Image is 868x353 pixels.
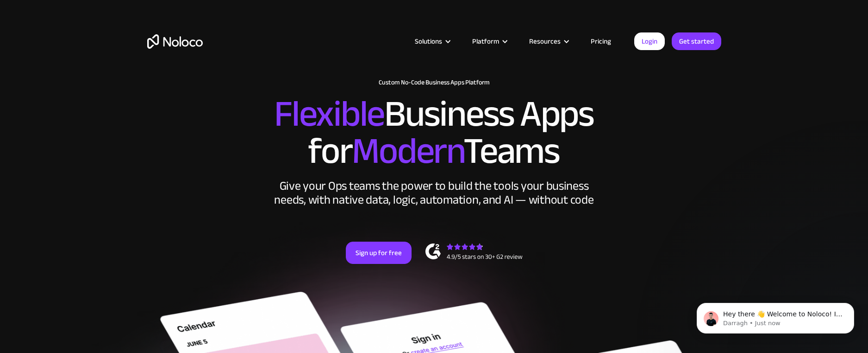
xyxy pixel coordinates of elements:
a: Sign up for free [346,242,412,264]
span: Flexible [274,79,384,148]
div: Platform [461,35,518,47]
div: Give your Ops teams the power to build the tools your business needs, with native data, logic, au... [272,179,596,207]
a: Login [634,32,665,50]
div: Resources [518,35,579,47]
a: Pricing [579,35,623,47]
div: Platform [472,35,499,47]
div: Solutions [403,35,461,47]
a: home [147,34,203,49]
span: Modern [352,116,463,186]
a: Get started [672,32,721,50]
div: Solutions [415,35,442,47]
iframe: Intercom notifications message [683,283,868,348]
h2: Business Apps for Teams [147,96,721,170]
div: Resources [529,35,561,47]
